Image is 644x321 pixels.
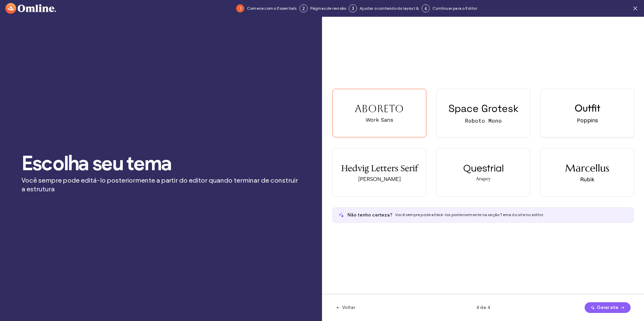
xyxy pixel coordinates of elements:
[21,153,301,173] span: Escolha seu tema
[463,163,504,174] div: Questrial
[565,162,609,174] div: Marcellus
[580,176,594,183] div: Rubik
[310,5,346,11] span: Páginas de revisão
[300,4,308,12] div: 2
[448,102,519,115] div: Space Grotesk
[432,5,477,11] span: Continuar para o Editor
[585,302,631,313] button: Gerar site
[349,4,357,12] div: 3
[347,212,392,218] span: Não tenho certeza?
[236,4,244,12] div: 1
[366,117,393,123] div: Work Sans
[247,5,297,11] span: Comece com o Essentials
[335,302,355,313] button: Voltar
[395,212,544,217] span: Você sempre pode alterá-los posteriormente na seção Tema do site no editor.
[575,102,600,114] div: Outfit
[439,304,527,311] span: 4 de 4
[355,103,404,115] div: Aboreto
[360,5,419,11] span: Ajustar o conteúdo do layout &
[21,176,301,193] span: Você sempre pode editá-lo posteriormente a partir do editor quando terminar de construir a estrutura
[476,176,491,182] div: Arapey
[341,163,418,174] div: Hedvig Letters Serif
[465,117,502,124] div: Roboto Mono
[15,5,32,11] span: Ajuda
[422,4,430,12] div: 4
[577,116,598,125] div: Poppins
[358,176,401,182] div: [PERSON_NAME]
